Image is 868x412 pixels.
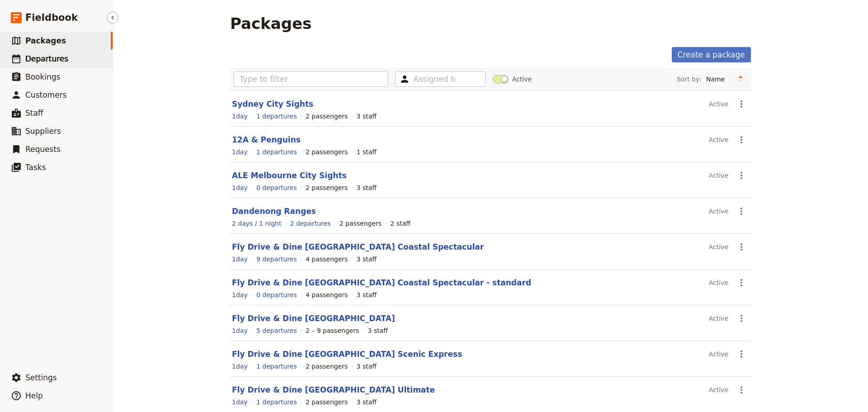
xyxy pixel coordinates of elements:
[709,382,728,398] div: Active
[306,398,348,407] div: 2 passengers
[230,14,311,33] h1: Packages
[677,75,701,84] span: Sort by:
[232,314,395,323] a: Fly Drive & Dine [GEOGRAPHIC_DATA]
[256,362,297,371] a: View the departures for this package
[232,220,281,227] span: 2 days / 1 night
[232,171,347,180] a: ALE Melbourne City Sights
[256,147,297,156] a: View the departures for this package
[232,255,248,264] a: View the itinerary for this package
[256,255,297,264] a: View the departures for this package
[390,219,410,228] div: 2 staff
[232,398,248,407] a: View the itinerary for this package
[25,90,66,99] span: Customers
[25,145,61,154] span: Requests
[232,112,248,121] a: View the itinerary for this package
[734,204,749,219] button: Actions
[232,363,248,370] span: 1 day
[256,290,297,299] a: View the departures for this package
[232,291,248,298] span: 1 day
[709,239,728,255] div: Active
[357,290,377,299] div: 3 staff
[357,183,377,192] div: 3 staff
[709,275,728,290] div: Active
[306,183,348,192] div: 2 passengers
[734,239,749,255] button: Actions
[709,311,728,326] div: Active
[232,147,248,156] a: View the itinerary for this package
[734,346,749,362] button: Actions
[357,398,377,407] div: 3 staff
[25,109,43,118] span: Staff
[709,168,728,183] div: Active
[232,256,248,263] span: 1 day
[25,11,78,24] span: Fieldbook
[232,350,462,359] a: Fly Drive & Dine [GEOGRAPHIC_DATA] Scenic Express
[25,163,46,172] span: Tasks
[368,326,387,335] div: 3 staff
[232,219,281,228] a: View the itinerary for this package
[232,290,248,299] a: View the itinerary for this package
[256,398,297,407] a: View the departures for this package
[357,255,377,264] div: 3 staff
[414,74,455,85] input: Assigned to
[702,72,734,86] select: Sort by:
[25,54,68,63] span: Departures
[232,326,248,335] a: View the itinerary for this package
[232,99,313,109] a: Sydney City Sights
[232,207,316,216] a: Dandenong Ranges
[357,362,377,371] div: 3 staff
[512,75,532,84] span: Active
[306,326,359,335] div: 2 – 9 passengers
[25,127,61,136] span: Suppliers
[734,382,749,398] button: Actions
[232,148,248,156] span: 1 day
[709,204,728,219] div: Active
[256,183,297,192] a: View the departures for this package
[306,290,348,299] div: 4 passengers
[232,327,248,334] span: 1 day
[734,72,747,86] button: Change sort direction
[232,362,248,371] a: View the itinerary for this package
[25,373,57,382] span: Settings
[734,275,749,290] button: Actions
[306,362,348,371] div: 2 passengers
[232,398,248,406] span: 1 day
[25,72,60,81] span: Bookings
[232,242,484,251] a: Fly Drive & Dine [GEOGRAPHIC_DATA] Coastal Spectacular
[357,147,377,156] div: 1 staff
[256,326,297,335] a: View the departures for this package
[232,278,531,287] a: Fly Drive & Dine [GEOGRAPHIC_DATA] Coastal Spectacular - standard
[734,168,749,183] button: Actions
[709,96,728,112] div: Active
[306,147,348,156] div: 2 passengers
[357,112,377,121] div: 3 staff
[25,391,43,400] span: Help
[709,132,728,147] div: Active
[734,96,749,112] button: Actions
[672,47,751,62] a: Create a package
[232,184,248,191] span: 1 day
[107,12,118,24] button: Hide menu
[232,183,248,192] a: View the itinerary for this package
[234,71,388,87] input: Type to filter
[290,219,331,228] a: View the departures for this package
[734,132,749,147] button: Actions
[340,219,382,228] div: 2 passengers
[306,255,348,264] div: 4 passengers
[256,112,297,121] a: View the departures for this package
[734,311,749,326] button: Actions
[232,385,435,394] a: Fly Drive & Dine [GEOGRAPHIC_DATA] Ultimate
[306,112,348,121] div: 2 passengers
[709,346,728,362] div: Active
[232,135,301,144] a: 12A & Penguins
[25,36,66,45] span: Packages
[232,113,248,120] span: 1 day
